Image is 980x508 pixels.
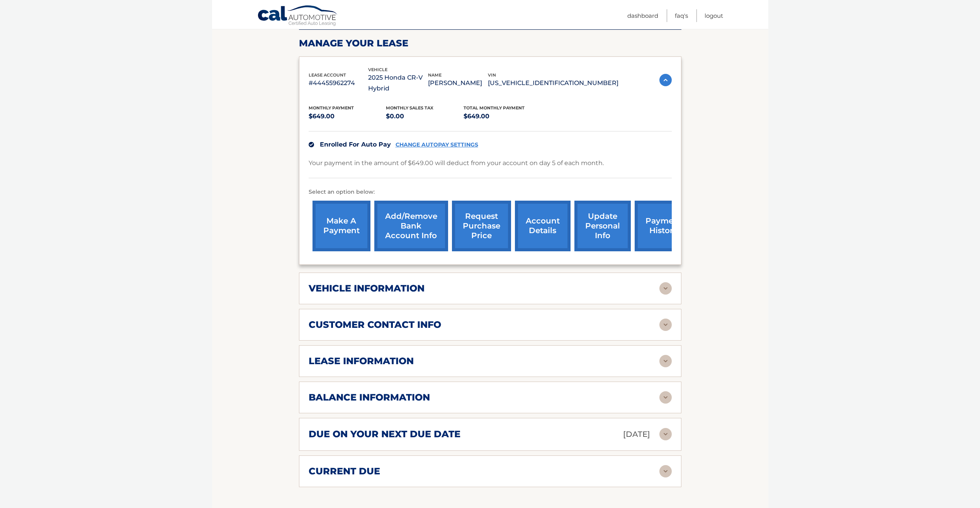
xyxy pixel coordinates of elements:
[623,428,650,441] p: [DATE]
[368,67,387,72] span: vehicle
[309,428,460,440] h2: due on your next due date
[574,201,631,251] a: update personal info
[659,355,672,367] img: accordion-rest.svg
[452,201,511,251] a: request purchase price
[659,319,672,331] img: accordion-rest.svg
[659,428,672,440] img: accordion-rest.svg
[488,72,496,78] span: vin
[464,111,541,122] p: $649.00
[309,111,386,122] p: $649.00
[659,74,672,86] img: accordion-active.svg
[313,201,370,251] a: make a payment
[320,141,391,148] span: Enrolled For Auto Pay
[705,9,723,22] a: Logout
[309,72,346,78] span: lease account
[309,283,425,294] h2: vehicle information
[309,78,369,89] p: #44455962274
[299,38,681,49] h2: Manage Your Lease
[309,355,414,367] h2: lease information
[627,9,658,22] a: Dashboard
[659,391,672,404] img: accordion-rest.svg
[309,392,430,403] h2: balance information
[309,319,441,331] h2: customer contact info
[659,282,672,295] img: accordion-rest.svg
[309,142,314,147] img: check.svg
[309,188,672,197] p: Select an option below:
[309,465,380,477] h2: current due
[515,201,571,251] a: account details
[675,9,688,22] a: FAQ's
[386,111,464,122] p: $0.00
[428,78,488,89] p: [PERSON_NAME]
[257,5,338,27] a: Cal Automotive
[309,105,354,111] span: Monthly Payment
[386,105,433,111] span: Monthly sales Tax
[309,158,604,169] p: Your payment in the amount of $649.00 will deduct from your account on day 5 of each month.
[428,72,442,78] span: name
[368,72,428,94] p: 2025 Honda CR-V Hybrid
[659,465,672,477] img: accordion-rest.svg
[464,105,525,111] span: Total Monthly Payment
[488,78,618,89] p: [US_VEHICLE_IDENTIFICATION_NUMBER]
[374,201,448,251] a: Add/Remove bank account info
[396,141,478,148] a: CHANGE AUTOPAY SETTINGS
[635,201,693,251] a: payment history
